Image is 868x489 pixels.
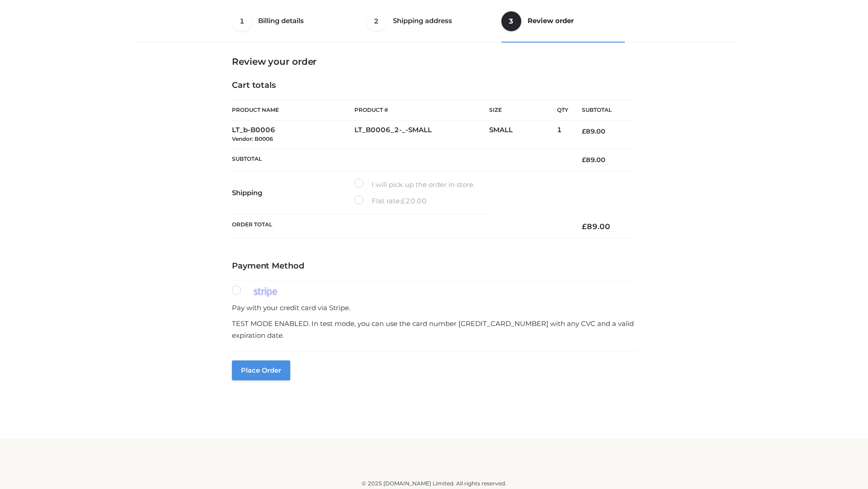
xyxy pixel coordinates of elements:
span: £ [582,156,586,164]
p: TEST MODE ENABLED. In test mode, you can use the card number [CREDIT_CARD_NUMBER] with any CVC an... [232,318,636,341]
span: £ [401,197,406,205]
small: Vendor: B0006 [232,135,273,142]
div: © 2025 [DOMAIN_NAME] Limited. All rights reserved. [134,479,734,488]
th: Shipping [232,171,354,215]
td: 1 [557,120,568,149]
h4: Payment Method [232,261,636,271]
label: I will pick up the order in store. [354,179,475,191]
th: Subtotal [232,149,568,171]
td: LT_b-B0006 [232,120,354,149]
th: Subtotal [568,100,636,120]
label: Flat rate: [354,195,427,207]
bdi: 89.00 [582,127,605,135]
p: Pay with your credit card via Stripe. [232,302,636,314]
span: £ [582,222,587,231]
td: LT_B0006_2-_-SMALL [354,120,489,149]
th: Order Total [232,215,568,239]
td: SMALL [489,120,557,149]
th: Product # [354,100,489,120]
th: Qty [557,100,568,120]
h4: Cart totals [232,81,636,91]
bdi: 89.00 [582,156,605,164]
span: £ [582,127,586,135]
bdi: 20.00 [401,197,427,205]
bdi: 89.00 [582,222,610,231]
button: Place order [232,360,290,380]
th: Product Name [232,100,354,120]
h3: Review your order [232,56,636,67]
th: Size [489,100,552,120]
